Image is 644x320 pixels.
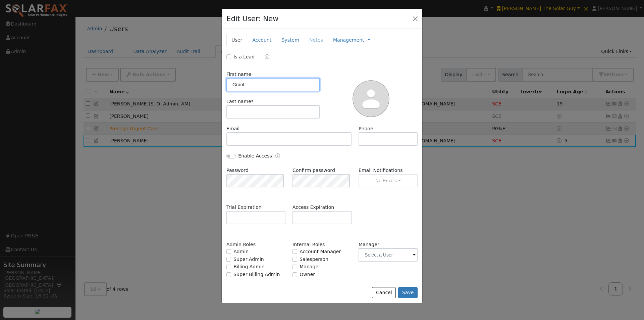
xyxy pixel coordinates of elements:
input: Super Billing Admin [226,272,231,277]
input: Account Manager [292,249,297,254]
label: Confirm password [292,167,335,174]
a: Enable Access [275,152,280,160]
input: Select a User [359,248,418,262]
label: Last name [226,98,254,105]
label: Manager [359,241,379,248]
a: System [276,34,304,46]
label: Salesperson [300,256,328,263]
input: Is a Lead [226,54,231,59]
label: Owner [300,271,315,278]
input: Salesperson [292,257,297,262]
label: Password [226,167,249,174]
label: Super Billing Admin [233,271,280,278]
label: Email Notifications [359,167,418,174]
label: Phone [359,125,373,132]
input: Owner [292,272,297,277]
label: Account Manager [300,248,341,255]
button: Save [398,287,418,299]
input: Admin [226,249,231,254]
input: Super Admin [226,257,231,262]
label: Internal Roles [292,241,325,248]
label: Admin [233,248,249,255]
a: Management [333,37,364,44]
a: User [226,34,247,46]
label: Super Admin [233,256,264,263]
span: Required [251,99,254,104]
button: Cancel [372,287,396,299]
label: Admin Roles [226,241,256,248]
a: Lead [260,53,269,61]
label: Is a Lead [233,53,255,60]
input: Billing Admin [226,265,231,269]
a: Account [247,34,276,46]
label: Trial Expiration [226,204,262,211]
label: Access Expiration [292,204,334,211]
label: First name [226,71,251,78]
label: Manager [300,263,320,270]
input: Manager [292,265,297,269]
label: Billing Admin [233,263,265,270]
h4: Edit User: New [226,13,278,24]
label: Email [226,125,239,132]
label: Enable Access [238,152,272,159]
